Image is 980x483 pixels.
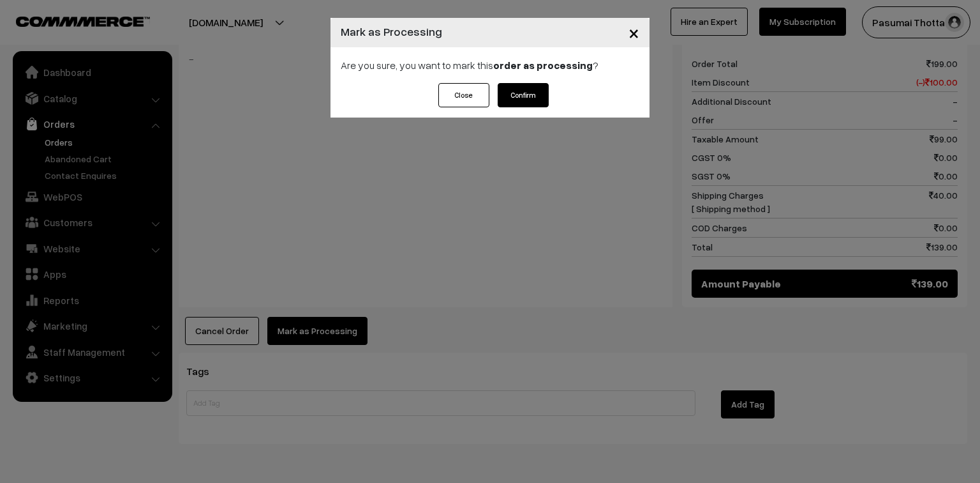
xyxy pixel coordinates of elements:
h4: Mark as Processing [341,23,442,40]
button: Close [438,83,489,107]
button: Close [618,13,650,52]
strong: order as processing [493,59,593,72]
span: × [628,20,639,44]
button: Confirm [498,83,549,107]
div: Are you sure, you want to mark this ? [330,47,650,83]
